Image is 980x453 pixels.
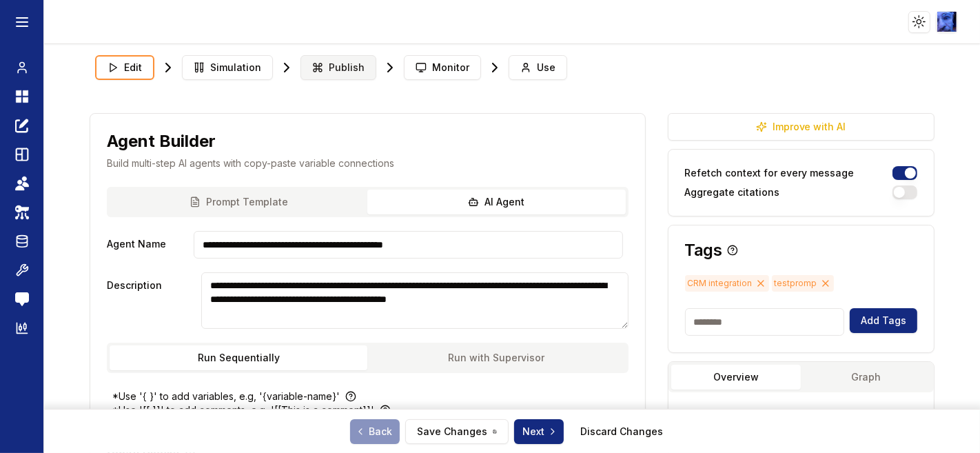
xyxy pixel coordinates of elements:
button: Discard Changes [569,419,674,444]
img: feedback [15,292,29,306]
h3: Tags [685,242,722,259]
span: Edit [124,61,142,74]
a: Back [350,419,400,444]
button: Run Sequentially [110,345,367,370]
button: Monitor [404,55,481,80]
p: *Use '{ }' to add variables, e.g, '{variable-name}' [112,390,340,403]
button: Graph [801,365,931,390]
img: ACg8ocLIQrZOk08NuYpm7ecFLZE0xiClguSD1EtfFjuoGWgIgoqgD8A6FQ=s96-c [937,12,957,32]
span: testpromp [772,275,834,292]
button: Save Changes [405,419,509,444]
label: Agent Name [107,231,188,259]
span: CRM integration [685,275,769,292]
button: Next [514,419,564,444]
button: Publish [300,55,376,80]
span: Simulation [210,61,261,74]
button: AI Agent [367,190,625,214]
label: Refetch context for every message [685,168,855,178]
span: Next [522,425,558,439]
p: *Use '[[ ]]' to add comments, e.g, '[[This is a comment]]' [112,403,374,417]
span: Use [537,61,555,74]
h1: Agent Builder [107,130,216,152]
button: Add Tags [850,308,917,333]
button: Run with Supervisor [367,345,625,370]
button: Prompt Template [110,190,367,214]
label: Aggregate citations [685,188,780,197]
button: Edit [95,55,154,80]
button: Use [509,55,567,80]
a: Discard Changes [580,425,663,439]
span: Monitor [432,61,469,74]
p: Build multi-step AI agents with copy-paste variable connections [107,157,628,170]
span: Publish [329,61,365,74]
button: Simulation [182,55,273,80]
button: Improve with AI [668,113,935,141]
button: Overview [671,365,802,390]
label: Description [107,272,195,329]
